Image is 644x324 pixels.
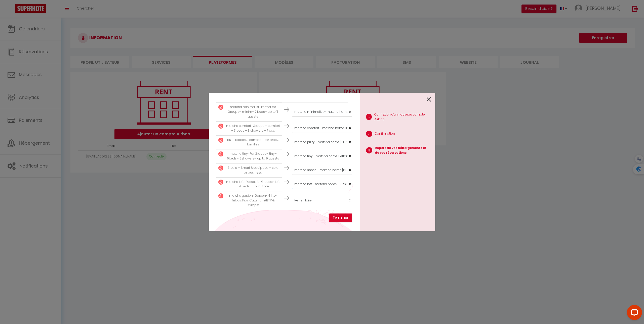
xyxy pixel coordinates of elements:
p: Studio – Smart & equipped – solo or business [226,166,280,175]
p: 1BR – Terrace & comfort – for pros & families [226,138,280,147]
p: matcha comfort · Groups – comfort – 3 beds – 3 showers – 7 pax [226,124,280,133]
p: matcha loft · Perfect for Groups- loft - 4 beds - up to 7 pax [226,180,280,189]
span: 3 [366,147,372,153]
p: matcha tiny · For Groups– tiny– 6beds– 2showers– up to 9 guests [226,151,280,161]
p: Import de vos hébergements et de vos réservations [375,146,431,155]
p: matcha garden · Garden- 4 lits- Tribus, Pros Cattenom/BTP & Compét [226,193,280,208]
button: Terminer [329,213,352,222]
p: Connexion d'un nouveau compte Airbnb [374,112,431,122]
p: matcha minimalist · Perfect for Groups– minim– 7 beds– up to 11 guests [226,105,280,119]
p: Confirmation [375,131,395,136]
iframe: LiveChat chat widget [623,303,644,324]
